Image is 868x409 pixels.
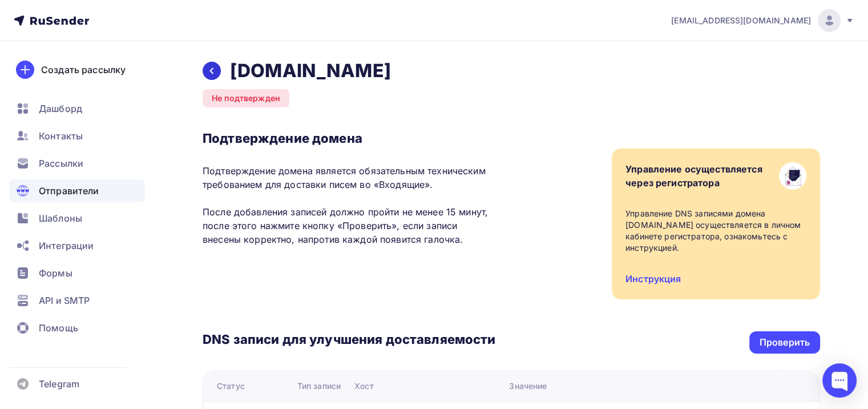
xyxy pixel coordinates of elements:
[203,164,495,246] p: Подтверждение домена является обязательным техническим требованием для доставки писем во «Входящи...
[9,179,145,202] a: Отправители
[39,294,90,307] span: API и SMTP
[760,336,810,349] div: Проверить
[297,380,341,392] div: Тип записи
[39,377,79,391] span: Telegram
[9,152,145,175] a: Рассылки
[39,157,83,170] span: Рассылки
[671,15,811,26] span: [EMAIL_ADDRESS][DOMAIN_NAME]
[39,102,82,115] span: Дашборд
[671,9,854,32] a: [EMAIL_ADDRESS][DOMAIN_NAME]
[625,273,681,284] a: Инструкция
[217,380,245,392] div: Статус
[9,125,145,147] a: Контакты
[230,59,391,82] h2: [DOMAIN_NAME]
[203,89,289,107] div: Не подтвержден
[9,207,145,230] a: Шаблоны
[203,130,495,146] h3: Подтверждение домена
[9,97,145,120] a: Дашборд
[625,208,806,254] div: Управление DNS записями домена [DOMAIN_NAME] осуществляется в личном кабинете регистратора, ознак...
[39,129,83,143] span: Контакты
[39,239,94,252] span: Интеграции
[41,63,126,77] div: Создать рассылку
[9,262,145,284] a: Формы
[203,331,495,350] h3: DNS записи для улучшения доставляемости
[625,162,762,190] div: Управление осуществляется через регистратора
[39,211,82,225] span: Шаблоны
[354,380,374,392] div: Хост
[39,266,72,280] span: Формы
[39,321,78,335] span: Помощь
[39,184,99,198] span: Отправители
[509,380,547,392] div: Значение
